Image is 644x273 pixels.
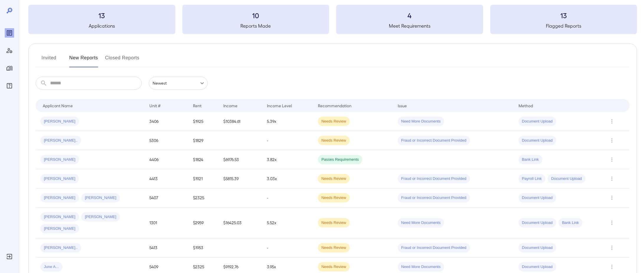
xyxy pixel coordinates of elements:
span: Document Upload [548,176,585,182]
td: 5.39x [262,112,313,131]
span: [PERSON_NAME].. [40,138,81,143]
td: 5306 [145,131,188,150]
div: Log Out [5,252,14,261]
td: $2325 [188,188,219,207]
button: Row Actions [607,155,617,164]
span: Document Upload [518,138,556,143]
button: Row Actions [607,174,617,183]
span: Need More Documents [398,264,444,270]
td: 4413 [145,169,188,188]
span: [PERSON_NAME].. [40,245,81,251]
span: Fraud or Incorrect Document Provided [398,176,470,182]
span: [PERSON_NAME] [40,226,79,232]
div: Rent [193,102,202,109]
td: $5815.39 [219,169,262,188]
span: Passes Requirements [318,157,362,163]
span: [PERSON_NAME] [40,214,79,220]
td: 3406 [145,112,188,131]
button: Closed Reports [105,53,140,67]
span: Document Upload [518,119,556,124]
span: Needs Review [318,195,350,201]
span: Payroll Link [518,176,545,182]
td: $1824 [188,150,219,169]
h5: Applications [28,22,175,29]
button: Row Actions [607,117,617,126]
span: [PERSON_NAME] [40,157,79,163]
td: - [262,238,313,257]
div: Income [223,102,237,109]
h3: 13 [490,11,637,20]
td: - [262,188,313,207]
button: New Reports [69,53,98,67]
div: Unit # [149,102,161,109]
span: [PERSON_NAME] [40,119,79,124]
button: Row Actions [607,193,617,202]
td: $1953 [188,238,219,257]
button: Row Actions [607,243,617,252]
span: Need More Documents [398,220,444,226]
span: Needs Review [318,220,350,226]
span: [PERSON_NAME] [81,214,120,220]
div: Method [518,102,533,109]
td: $2959 [188,207,219,238]
span: June A... [40,264,62,270]
span: [PERSON_NAME] [40,195,79,201]
div: Reports [5,28,14,38]
td: $1925 [188,112,219,131]
td: $10384.61 [219,112,262,131]
div: Issue [398,102,407,109]
h3: 4 [336,11,483,20]
button: Row Actions [607,218,617,227]
span: Fraud or Incorrect Document Provided [398,195,470,201]
div: Income Level [267,102,292,109]
span: Bank Link [559,220,582,226]
h5: Meet Requirements [336,22,483,29]
td: $1921 [188,169,219,188]
span: Fraud or Incorrect Document Provided [398,138,470,143]
td: 1301 [145,207,188,238]
span: [PERSON_NAME] [40,176,79,182]
span: Needs Review [318,138,350,143]
td: 5407 [145,188,188,207]
h3: 13 [28,11,175,20]
span: [PERSON_NAME] [81,195,120,201]
div: FAQ [5,81,14,91]
div: Manage Users [5,46,14,55]
td: 5.52x [262,207,313,238]
h5: Reports Made [182,22,329,29]
span: Needs Review [318,119,350,124]
h5: Flagged Reports [490,22,637,29]
td: 5413 [145,238,188,257]
td: 3.03x [262,169,313,188]
div: Newest [149,77,208,90]
td: 3.82x [262,150,313,169]
button: Invited [36,53,62,67]
div: Applicant Name [43,102,73,109]
div: Recommendation [318,102,351,109]
span: Needs Review [318,264,350,270]
td: 4406 [145,150,188,169]
td: $1829 [188,131,219,150]
span: Fraud or Incorrect Document Provided [398,245,470,251]
td: $6976.53 [219,150,262,169]
td: - [262,131,313,150]
span: Need More Documents [398,119,444,124]
div: Manage Properties [5,63,14,73]
span: Document Upload [518,245,556,251]
button: Row Actions [607,136,617,145]
span: Document Upload [518,264,556,270]
summary: 13Applications10Reports Made4Meet Requirements13Flagged Reports [28,5,637,34]
button: Row Actions [607,262,617,272]
h3: 10 [182,11,329,20]
span: Document Upload [518,220,556,226]
span: Needs Review [318,245,350,251]
span: Document Upload [518,195,556,201]
span: Needs Review [318,176,350,182]
td: $16425.03 [219,207,262,238]
span: Bank Link [518,157,542,163]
